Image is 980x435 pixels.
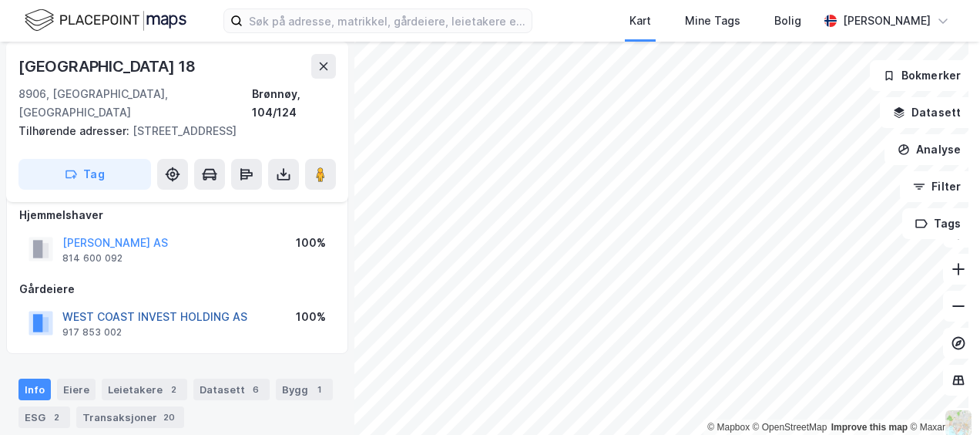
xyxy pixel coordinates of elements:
[62,252,123,265] div: 814 600 092
[19,206,335,224] div: Hjemmelshaver
[753,422,827,433] a: OpenStreetMap
[160,410,178,425] div: 20
[57,379,96,400] div: Eiere
[902,208,974,239] button: Tags
[18,54,199,79] div: [GEOGRAPHIC_DATA] 18
[243,9,532,32] input: Søk på adresse, matrikkel, gårdeiere, leietakere eller personer
[166,382,181,397] div: 2
[903,361,980,435] iframe: Chat Widget
[25,7,186,34] img: logo.f888ab2527a4732fd821a326f86c7f29.svg
[296,234,326,252] div: 100%
[870,60,974,91] button: Bokmerker
[707,422,750,433] a: Mapbox
[831,422,908,433] a: Improve this map
[900,171,974,202] button: Filter
[18,406,70,428] div: ESG
[311,382,327,397] div: 1
[18,124,133,137] span: Tilhørende adresser:
[276,379,333,400] div: Bygg
[685,12,740,30] div: Mine Tags
[18,122,324,140] div: [STREET_ADDRESS]
[296,308,326,326] div: 100%
[18,85,252,122] div: 8906, [GEOGRAPHIC_DATA], [GEOGRAPHIC_DATA]
[18,159,151,190] button: Tag
[49,410,64,425] div: 2
[880,97,974,128] button: Datasett
[18,379,51,400] div: Info
[102,379,187,400] div: Leietakere
[843,12,931,30] div: [PERSON_NAME]
[76,406,184,428] div: Transaksjoner
[248,382,263,397] div: 6
[884,134,974,165] button: Analyse
[774,12,801,30] div: Bolig
[903,361,980,435] div: Kontrollprogram for chat
[252,85,336,122] div: Brønnøy, 104/124
[629,12,651,30] div: Kart
[193,379,270,400] div: Datasett
[19,280,335,298] div: Gårdeiere
[62,326,122,339] div: 917 853 002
